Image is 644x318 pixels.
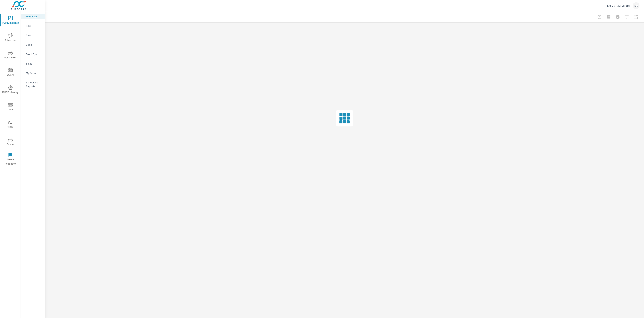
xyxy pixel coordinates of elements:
span: Tier2 [1,120,19,129]
span: PURE Identity [1,85,19,95]
p: New [26,33,42,37]
p: PIPA [26,24,42,28]
div: Overview [21,14,45,19]
p: Overview [26,15,42,18]
div: Sales [21,61,45,66]
span: PURE Insights [1,16,19,25]
span: Tools [1,103,19,112]
p: My Report [26,71,42,75]
span: Query [1,68,19,77]
p: Fixed Ops [26,52,42,56]
div: ME [633,2,639,9]
span: My Market [1,51,19,60]
span: Advertise [1,33,19,42]
div: Used [21,42,45,48]
div: nav menu [0,11,21,168]
div: New [21,32,45,38]
p: Used [26,43,42,47]
div: My Report [21,70,45,76]
span: Leave Feedback [1,152,19,166]
div: Scheduled Reports [21,80,45,89]
div: Fixed Ops [21,51,45,57]
div: PIPA [21,23,45,29]
p: Scheduled Reports [26,81,42,88]
p: [PERSON_NAME] Ford [605,4,630,7]
span: Driver [1,137,19,147]
p: Sales [26,62,42,65]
